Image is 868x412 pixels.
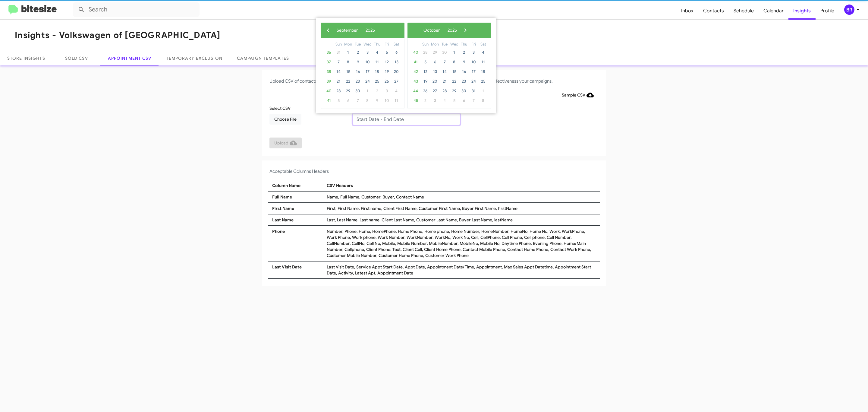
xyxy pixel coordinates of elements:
[382,77,392,86] span: 26
[372,96,382,106] span: 9
[449,48,459,57] span: 1
[363,41,372,48] th: weekday
[372,48,382,57] span: 4
[449,96,459,106] span: 5
[469,48,478,57] span: 3
[353,48,363,57] span: 2
[759,2,788,20] a: Calendar
[334,67,343,77] span: 14
[382,86,392,96] span: 3
[420,57,430,67] span: 5
[420,77,430,86] span: 19
[333,26,362,35] button: September
[324,26,333,35] button: ‹
[459,41,469,48] th: weekday
[372,77,382,86] span: 25
[562,90,594,100] span: Sample CSV
[469,67,478,77] span: 17
[363,77,372,86] span: 24
[343,57,353,67] span: 8
[325,264,597,276] div: Last Visit Date, Service Appt Start Date, Appt Date, Appointment Date/Time, Appointment, Max Sale...
[411,48,420,57] span: 40
[420,48,430,57] span: 28
[363,96,372,106] span: 8
[440,86,449,96] span: 28
[343,86,353,96] span: 29
[440,96,449,106] span: 4
[459,86,469,96] span: 30
[411,57,420,67] span: 41
[363,67,372,77] span: 17
[334,48,343,57] span: 31
[334,77,343,86] span: 21
[343,41,353,48] th: weekday
[788,2,816,20] span: Insights
[324,96,334,106] span: 41
[411,77,420,86] span: 43
[440,57,449,67] span: 7
[478,57,488,67] span: 11
[274,114,297,125] span: Choose File
[392,48,401,57] span: 6
[271,264,325,276] div: Last Visit Date
[353,96,363,106] span: 7
[382,96,392,106] span: 10
[459,57,469,67] span: 9
[269,138,302,148] button: Upload
[363,57,372,67] span: 10
[343,67,353,77] span: 15
[269,105,291,111] label: Select CSV
[729,2,759,20] a: Schedule
[430,67,440,77] span: 13
[478,86,488,96] span: 1
[325,194,597,200] div: Name, Full Name, Customer, Buyer, Contact Name
[325,217,597,223] div: Last, Last Name, Last name, Client Last Name, Customer Last Name, Buyer Last Name, lastName
[423,27,440,33] span: October
[478,67,488,77] span: 18
[353,41,363,48] th: weekday
[392,67,401,77] span: 20
[440,77,449,86] span: 21
[73,2,200,17] input: Search
[15,30,221,40] h1: Insights - Volkswagen of [GEOGRAPHIC_DATA]
[430,41,440,48] th: weekday
[372,41,382,48] th: weekday
[324,77,334,86] span: 39
[363,86,372,96] span: 1
[271,194,325,200] div: Full Name
[478,96,488,106] span: 8
[337,27,358,33] span: September
[271,217,325,223] div: Last Name
[325,228,597,258] div: Number, Phone, Home, HomePhone, Home Phone, Home phone, Home Number, HomeNumber, HomeNo, Home No,...
[334,96,343,106] span: 5
[461,26,470,35] span: ›
[430,86,440,96] span: 27
[392,86,401,96] span: 4
[411,86,420,96] span: 44
[420,67,430,77] span: 12
[392,41,401,48] th: weekday
[334,57,343,67] span: 7
[449,77,459,86] span: 22
[343,96,353,106] span: 6
[676,2,698,20] a: Inbox
[420,26,444,35] button: October
[449,41,459,48] th: weekday
[372,86,382,96] span: 2
[392,96,401,106] span: 11
[269,78,599,85] h4: Upload CSV of contacts who made appointment. We will match them with the conversations to help yo...
[159,51,230,65] a: Temporary Exclusion
[230,51,296,65] a: Campaign Templates
[698,2,729,20] span: Contacts
[459,77,469,86] span: 23
[459,67,469,77] span: 16
[353,57,363,67] span: 9
[382,67,392,77] span: 19
[430,96,440,106] span: 3
[478,48,488,57] span: 4
[101,51,159,65] a: Appointment CSV
[478,41,488,48] th: weekday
